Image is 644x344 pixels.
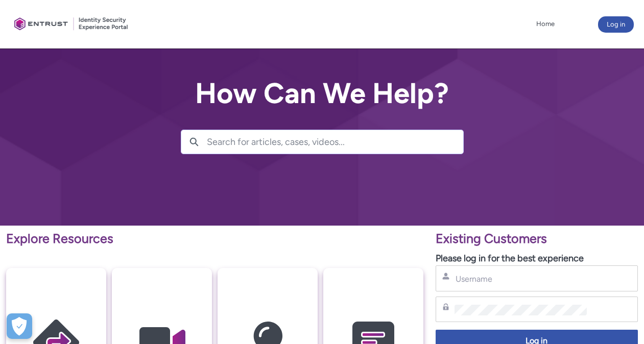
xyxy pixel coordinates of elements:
[207,130,463,154] input: Search for articles, cases, videos...
[6,229,423,249] p: Explore Resources
[534,16,557,32] a: Home
[7,313,32,339] button: Open Preferences
[181,78,464,109] h2: How Can We Help?
[7,313,32,339] div: Cookie Preferences
[181,130,207,154] button: Search
[436,252,638,265] p: Please log in for the best experience
[455,274,587,284] input: Username
[598,16,634,33] button: Log in
[436,229,638,249] p: Existing Customers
